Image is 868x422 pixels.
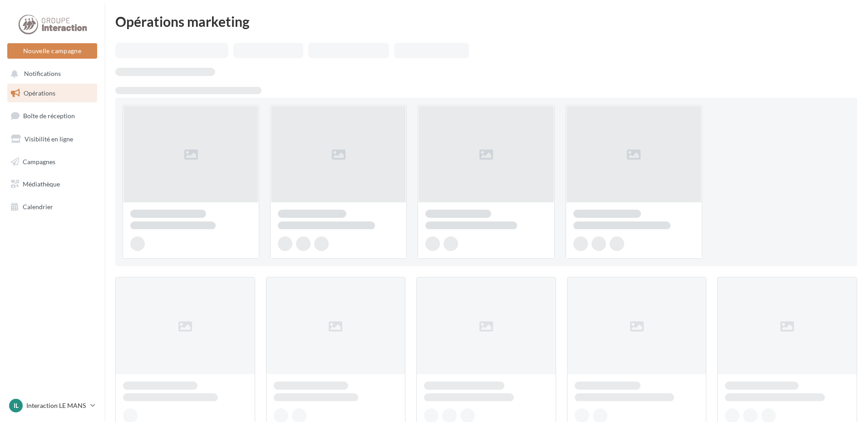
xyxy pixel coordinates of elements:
[7,43,97,59] button: Nouvelle campagne
[24,70,61,78] span: Notifications
[23,112,75,120] span: Boîte de réception
[23,203,53,211] span: Calendrier
[115,15,857,28] div: Opérations marketing
[5,106,99,126] a: Boîte de réception
[5,197,99,216] a: Calendrier
[23,157,55,165] span: Campagnes
[14,401,19,410] span: IL
[5,152,99,171] a: Campagnes
[26,401,87,410] p: Interaction LE MANS
[25,135,73,143] span: Visibilité en ligne
[23,180,60,188] span: Médiathèque
[24,89,55,97] span: Opérations
[7,397,97,414] a: IL Interaction LE MANS
[5,130,99,149] a: Visibilité en ligne
[5,84,99,103] a: Opérations
[5,175,99,194] a: Médiathèque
